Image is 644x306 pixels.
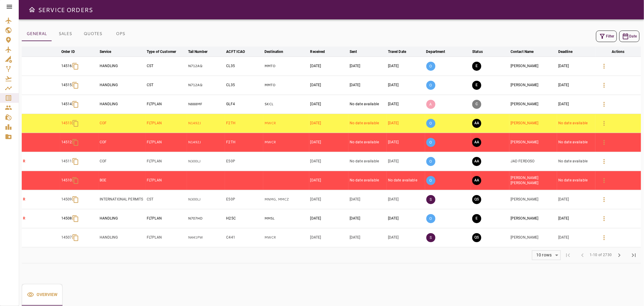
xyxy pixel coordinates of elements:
[264,140,308,145] p: MWCR
[387,114,425,133] td: [DATE]
[348,228,387,247] td: [DATE]
[597,211,611,226] button: Details
[225,152,263,171] td: E50P
[146,76,187,95] td: CST
[509,228,557,247] td: [PERSON_NAME]
[61,178,72,183] p: 14510
[23,197,59,202] p: R
[350,48,357,55] div: Sent
[387,152,425,171] td: [DATE]
[146,190,187,209] td: CST
[225,228,263,247] td: C441
[188,235,224,240] p: N441PW
[426,62,435,71] p: O
[225,57,263,76] td: CL35
[146,57,187,76] td: CST
[309,114,348,133] td: [DATE]
[348,114,387,133] td: No date available
[387,228,425,247] td: [DATE]
[387,57,425,76] td: [DATE]
[23,216,59,221] p: R
[426,48,453,55] span: Department
[98,190,146,209] td: INTERNATIONAL PERMITS
[26,4,38,16] button: Open drawer
[98,76,146,95] td: HANDLING
[146,209,187,228] td: FLTPLAN
[616,252,623,259] span: chevron_right
[575,248,590,262] span: Previous Page
[426,214,435,223] p: O
[264,216,308,221] p: MMSL
[348,57,387,76] td: [DATE]
[188,197,224,202] p: N300LJ
[22,27,52,41] button: GENERAL
[348,209,387,228] td: [DATE]
[558,48,572,55] div: Deadline
[472,48,491,55] span: Status
[350,48,365,55] span: Sent
[188,159,224,164] p: N300LJ
[630,252,637,259] span: last_page
[472,195,481,204] button: QUOTE SENT
[557,209,595,228] td: [DATE]
[98,133,146,152] td: COF
[557,57,595,76] td: [DATE]
[309,190,348,209] td: [DATE]
[509,152,557,171] td: JAD FERDOSO
[188,140,224,145] p: N1492J
[511,48,534,55] div: Contact Name
[557,171,595,190] td: No date available
[426,233,435,242] p: S
[61,216,72,221] p: 14508
[590,252,612,258] span: 1-10 of 2730
[100,48,119,55] span: Service
[22,284,62,306] button: Overview
[426,138,435,147] p: O
[309,95,348,114] td: [DATE]
[597,230,611,245] button: Details
[511,48,542,55] span: Contact Name
[61,48,83,55] span: Order ID
[226,48,245,55] div: ACFT ICAO
[426,157,435,166] p: O
[98,95,146,114] td: HANDLING
[557,228,595,247] td: [DATE]
[188,102,224,107] p: N888MF
[348,171,387,190] td: No date available
[98,171,146,190] td: BOE
[509,209,557,228] td: [PERSON_NAME]
[264,48,291,55] span: Destination
[597,59,611,73] button: Details
[52,27,79,41] button: SALES
[557,133,595,152] td: No date available
[188,83,224,88] p: N712AQ
[146,133,187,152] td: FLTPLAN
[226,48,253,55] span: ACFT ICAO
[98,209,146,228] td: HANDLING
[98,57,146,76] td: HANDLING
[264,121,308,126] p: MWCR
[310,48,333,55] span: Received
[348,95,387,114] td: No date available
[557,152,595,171] td: No date available
[309,152,348,171] td: [DATE]
[23,102,59,107] p: R
[619,31,639,42] button: Date
[225,76,263,95] td: CL35
[23,159,59,164] p: R
[535,252,553,258] div: 10 rows
[557,114,595,133] td: No date available
[188,48,215,55] span: Tail Number
[61,159,72,164] p: 14511
[387,209,425,228] td: [DATE]
[387,95,425,114] td: [DATE]
[597,154,611,169] button: Details
[509,76,557,95] td: [PERSON_NAME]
[100,48,111,55] div: Service
[98,228,146,247] td: HANDLING
[264,63,308,69] p: MMTO
[472,157,481,166] button: AWAITING ASSIGNMENT
[22,27,134,41] div: basic tabs example
[61,197,72,202] p: 14509
[309,57,348,76] td: [DATE]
